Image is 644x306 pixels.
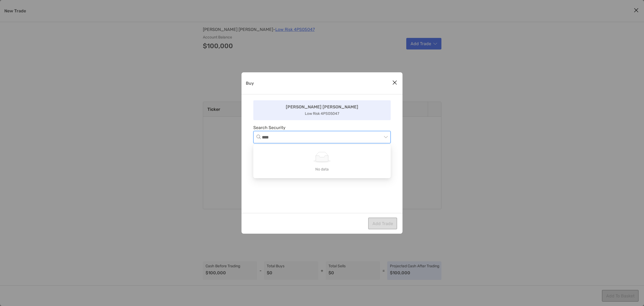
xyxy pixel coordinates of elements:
p: Search Security [253,124,391,131]
p: Buy [246,80,254,87]
p: [PERSON_NAME] [PERSON_NAME] [286,104,358,110]
p: Low Risk 4PS05047 [305,110,339,117]
button: Close modal [391,79,399,87]
div: Buy [241,72,402,234]
div: No data [260,166,384,172]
